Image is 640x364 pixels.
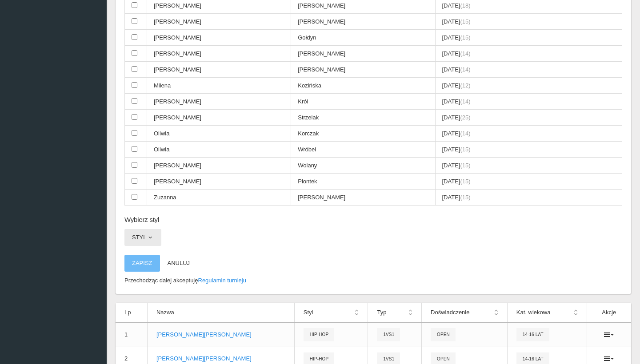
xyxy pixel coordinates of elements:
[124,255,160,272] button: Zapisz
[198,277,246,284] a: Regulamin turnieju
[147,94,291,110] td: [PERSON_NAME]
[460,98,470,105] span: (14)
[147,14,291,30] td: [PERSON_NAME]
[435,158,622,174] td: [DATE]
[435,174,622,190] td: [DATE]
[291,142,435,158] td: Wróbel
[368,303,422,323] th: Typ
[156,330,285,339] p: [PERSON_NAME] [PERSON_NAME]
[147,174,291,190] td: [PERSON_NAME]
[291,110,435,126] td: Strzelak
[460,178,470,185] span: (15)
[435,94,622,110] td: [DATE]
[116,303,147,323] th: Lp
[435,110,622,126] td: [DATE]
[460,114,470,121] span: (25)
[460,82,470,89] span: (12)
[435,46,622,62] td: [DATE]
[147,30,291,46] td: [PERSON_NAME]
[291,46,435,62] td: [PERSON_NAME]
[291,158,435,174] td: Wolany
[460,194,470,201] span: (15)
[116,323,147,347] td: 1
[431,328,456,341] span: Open
[156,354,285,363] p: [PERSON_NAME] [PERSON_NAME]
[507,303,587,323] th: Kat. wiekowa
[291,174,435,190] td: Piontek
[147,142,291,158] td: Oliwia
[291,14,435,30] td: [PERSON_NAME]
[160,255,198,272] button: Anuluj
[460,2,470,9] span: (18)
[294,303,368,323] th: Styl
[460,18,470,25] span: (15)
[460,66,470,73] span: (14)
[147,46,291,62] td: [PERSON_NAME]
[147,190,291,206] td: Zuzanna
[291,30,435,46] td: Gołdyn
[291,78,435,94] td: Kozińska
[516,328,549,341] span: 14-16 lat
[422,303,508,323] th: Doświadczenie
[291,62,435,78] td: [PERSON_NAME]
[460,34,470,41] span: (15)
[147,126,291,142] td: Oliwia
[460,162,470,169] span: (15)
[435,126,622,142] td: [DATE]
[435,62,622,78] td: [DATE]
[291,126,435,142] td: Korczak
[147,303,294,323] th: Nazwa
[460,146,470,153] span: (15)
[435,142,622,158] td: [DATE]
[147,158,291,174] td: [PERSON_NAME]
[377,328,400,341] span: 1vs1
[291,94,435,110] td: Król
[147,78,291,94] td: Milena
[291,190,435,206] td: [PERSON_NAME]
[460,50,470,57] span: (14)
[435,78,622,94] td: [DATE]
[435,14,622,30] td: [DATE]
[147,110,291,126] td: [PERSON_NAME]
[435,30,622,46] td: [DATE]
[147,62,291,78] td: [PERSON_NAME]
[587,303,631,323] th: Akcje
[304,328,334,341] span: Hip-hop
[435,190,622,206] td: [DATE]
[124,229,161,246] button: Styl
[124,276,622,285] p: Przechodząc dalej akceptuję
[124,214,622,225] h6: Wybierz styl
[460,130,470,137] span: (14)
